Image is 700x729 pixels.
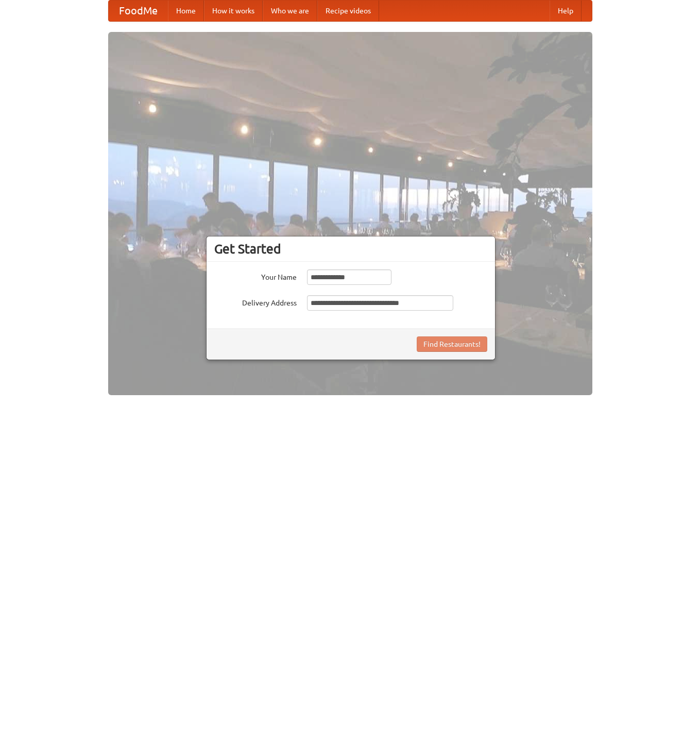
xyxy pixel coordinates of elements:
[417,336,487,352] button: Find Restaurants!
[214,295,297,308] label: Delivery Address
[317,1,379,21] a: Recipe videos
[214,241,487,257] h3: Get Started
[204,1,263,21] a: How it works
[550,1,582,21] a: Help
[263,1,317,21] a: Who we are
[109,1,168,21] a: FoodMe
[168,1,204,21] a: Home
[214,269,297,282] label: Your Name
